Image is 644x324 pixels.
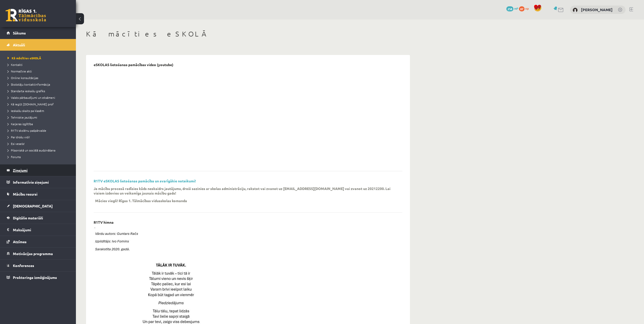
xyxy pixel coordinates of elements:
[8,135,30,139] span: Par drošu vidi!
[8,89,71,93] a: Standarta ieskaišu grafiks
[8,155,21,159] span: Forums
[573,8,578,13] img: Kristaps Korotkevičs
[8,109,44,113] span: Ieskaišu skaits pa klasēm
[525,6,529,10] span: xp
[8,115,71,120] a: Tehniskie jautājumi
[8,102,54,106] span: Kā iegūt [DOMAIN_NAME] prof
[8,62,71,67] a: Kontakti
[13,224,70,236] legend: Maksājumi
[8,155,71,159] a: Forums
[514,6,518,10] span: mP
[13,239,27,244] span: Atzīmes
[13,192,37,196] span: Mācību resursi
[8,122,71,126] a: Karjeras izglītība
[8,89,45,93] span: Standarta ieskaišu grafiks
[7,248,70,259] a: Motivācijas programma
[13,164,70,176] legend: Ziņojumi
[8,82,71,87] a: Skolotāju kontaktinformācija
[8,135,71,139] a: Par drošu vidi!
[8,122,33,126] span: Karjeras izglītība
[8,108,71,113] a: Ieskaišu skaits pa klasēm
[8,69,71,73] a: Normatīvie akti
[7,260,70,271] a: Konferences
[94,220,114,224] p: R1TV himna
[8,141,71,146] a: Esi vesels!
[8,96,55,100] span: Valsts pārbaudījumi un eksāmeni
[8,128,71,133] a: R1TV skolēnu pašpārvalde
[8,148,71,153] a: Pilsoniskā un sociālā audzināšana
[6,9,46,22] a: Rīgas 1. Tālmācības vidusskola
[119,198,187,203] p: Rīgas 1. Tālmācības vidusskolas komanda
[506,6,513,11] span: 258
[8,95,71,100] a: Valsts pārbaudījumi un eksāmeni
[13,176,70,188] legend: Informatīvie ziņojumi
[581,7,613,12] a: [PERSON_NAME]
[13,204,53,208] span: [DEMOGRAPHIC_DATA]
[94,186,395,195] p: Ja mācību procesā radīsies kāds neskaidrs jautājums, droši sazinies ar skolas administrāciju, rak...
[8,128,46,132] span: R1TV skolēnu pašpārvalde
[7,236,70,247] a: Atzīmes
[519,6,525,11] span: 87
[13,31,26,35] span: Sākums
[7,164,70,176] a: Ziņojumi
[8,115,37,119] span: Tehniskie jautājumi
[8,142,25,146] span: Esi vesels!
[8,75,71,80] a: Online konsultācijas
[8,69,32,73] span: Normatīvie akti
[13,275,57,280] span: Proktoringa izmēģinājums
[7,188,70,200] a: Mācību resursi
[8,76,38,80] span: Online konsultācijas
[7,176,70,188] a: Informatīvie ziņojumi
[506,6,518,10] a: 258 mP
[7,39,70,51] a: Aktuāli
[8,82,50,86] span: Skolotāju kontaktinformācija
[13,216,43,220] span: Digitālie materiāli
[94,179,196,183] a: R1TV eSKOLAS lietošanas pamācība un svarīgākie noteikumi!
[7,27,70,39] a: Sākums
[7,272,70,283] a: Proktoringa izmēģinājums
[8,148,55,152] span: Pilsoniskā un sociālā audzināšana
[86,30,410,38] h1: Kā mācīties eSKOLĀ
[8,102,71,106] a: Kā iegūt [DOMAIN_NAME] prof
[95,198,118,203] p: Mācies viegli!
[13,263,34,268] span: Konferences
[7,224,70,236] a: Maksājumi
[8,56,71,60] a: Kā mācīties eSKOLĀ
[8,56,41,60] span: Kā mācīties eSKOLĀ
[7,200,70,212] a: [DEMOGRAPHIC_DATA]
[519,6,531,10] a: 87 xp
[13,43,25,47] span: Aktuāli
[94,63,173,67] p: eSKOLAS lietošanas pamācības video (youtube)
[13,251,53,256] span: Motivācijas programma
[8,63,23,67] span: Kontakti
[7,212,70,224] a: Digitālie materiāli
